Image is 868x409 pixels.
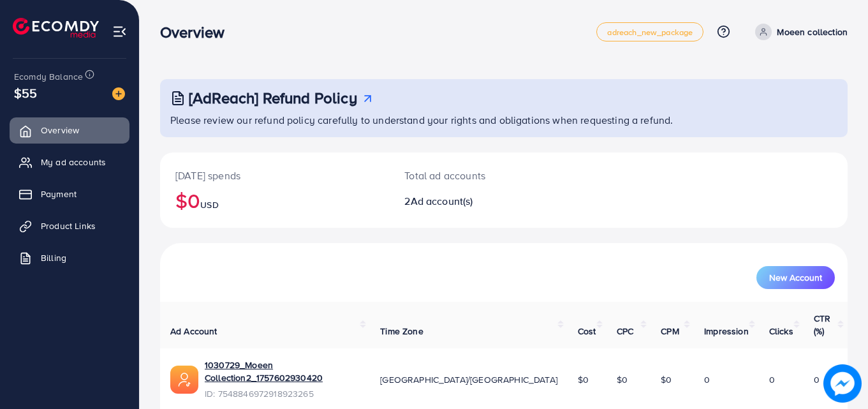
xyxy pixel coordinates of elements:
[112,24,127,39] img: menu
[13,18,99,38] img: logo
[41,124,79,137] span: Overview
[704,325,749,338] span: Impression
[814,312,830,338] span: CTR (%)
[823,364,862,403] img: image
[205,387,360,400] span: ID: 7548846972918923265
[607,28,693,36] span: adreach_new_package
[170,366,198,394] img: ic-ads-acc.e4c84228.svg
[756,266,835,289] button: New Account
[380,373,557,386] span: [GEOGRAPHIC_DATA]/[GEOGRAPHIC_DATA]
[380,325,423,338] span: Time Zone
[617,373,628,386] span: $0
[617,325,633,338] span: CPC
[41,156,106,168] span: My ad accounts
[189,89,357,107] h3: [AdReach] Refund Policy
[10,181,129,207] a: Payment
[175,168,374,183] p: [DATE] spends
[14,84,37,102] span: $55
[814,373,820,386] span: 0
[175,188,374,212] h2: $0
[14,70,83,83] span: Ecomdy Balance
[10,245,129,271] a: Billing
[160,23,235,41] h3: Overview
[200,198,218,211] span: USD
[769,325,793,338] span: Clicks
[205,359,360,385] a: 1030729_Moeen Collection2_1757602930420
[41,219,96,232] span: Product Links
[578,373,589,386] span: $0
[661,373,672,386] span: $0
[10,117,129,143] a: Overview
[170,112,840,128] p: Please review our refund policy carefully to understand your rights and obligations when requesti...
[769,373,775,386] span: 0
[769,273,822,282] span: New Account
[596,22,703,41] a: adreach_new_package
[112,87,125,100] img: image
[404,168,546,183] p: Total ad accounts
[411,194,473,208] span: Ad account(s)
[10,213,129,239] a: Product Links
[750,24,848,40] a: Moeen collection
[41,188,77,200] span: Payment
[777,24,848,40] p: Moeen collection
[170,325,217,338] span: Ad Account
[41,251,66,264] span: Billing
[578,325,596,338] span: Cost
[10,149,129,175] a: My ad accounts
[704,373,710,386] span: 0
[404,195,546,207] h2: 2
[661,325,679,338] span: CPM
